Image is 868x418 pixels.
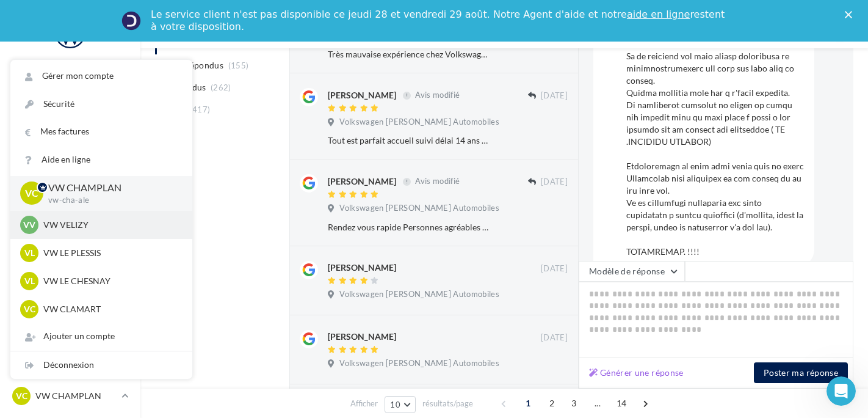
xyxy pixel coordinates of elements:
a: Sécurité [10,90,192,118]
span: (262) [211,82,231,92]
button: 10 [385,396,416,413]
div: Tout est parfait accueil suivi délai 14 ans chez ce concessionnaire ! [328,134,488,147]
span: Volkswagen [PERSON_NAME] Automobiles [339,358,499,369]
span: Avis modifié [415,177,460,186]
a: Campagnes [7,158,133,184]
p: VW LE PLESSIS [43,247,178,259]
span: [DATE] [541,263,568,274]
span: 10 [390,400,400,409]
a: aide en ligne [627,9,690,20]
span: 2 [542,394,562,413]
a: Boîte de réception99+ [7,97,133,123]
a: Opérations [7,66,133,92]
p: VW VELIZY [43,219,178,231]
a: Médiathèque [7,219,133,244]
span: Avis modifié [415,90,460,100]
a: Mes factures [10,118,192,145]
span: [DATE] [541,177,568,188]
iframe: Intercom live chat [826,376,856,406]
span: 1 [518,394,538,413]
span: VL [24,247,35,259]
span: 14 [612,394,632,413]
span: Volkswagen [PERSON_NAME] Automobiles [339,117,499,128]
div: Très mauvaise expérience chez Volkswagen. Je suis allé trois fois : une fois pour réparer des air... [328,48,488,61]
span: VL [24,275,35,287]
span: Volkswagen [PERSON_NAME] Automobiles [339,203,499,214]
a: Calendrier [7,249,133,275]
span: [DATE] [541,90,568,101]
span: VC [24,303,35,315]
span: VV [23,219,35,231]
a: Aide en ligne [10,146,192,174]
span: VC [16,390,27,402]
img: Profile image for Service-Client [121,11,141,31]
div: Le service client n'est pas disponible ce jeudi 28 et vendredi 29 août. Notre Agent d'aide et not... [151,9,727,33]
span: (417) [190,105,211,114]
span: [DATE] [541,332,568,343]
div: Déconnexion [10,351,192,379]
p: VW LE CHESNAY [43,275,178,287]
a: VC VW CHAMPLAN [10,384,131,408]
div: Rendez vous rapide Personnes agréables et disponibles délais respectés voiture impeccable [328,221,488,233]
a: Contacts [7,189,133,215]
span: (155) [228,61,249,70]
a: PLV et print personnalisable [7,280,133,316]
p: VW CLAMART [43,303,178,315]
p: VW CHAMPLAN [48,181,173,195]
div: [PERSON_NAME] [328,175,396,188]
span: Non répondus [167,59,223,71]
span: VC [25,186,38,200]
button: Poster ma réponse [754,362,848,383]
div: Fermer [845,11,857,18]
div: Ajouter un compte [10,323,192,350]
button: Générer une réponse [584,365,689,380]
span: 3 [564,394,584,413]
div: [PERSON_NAME] [328,262,396,274]
p: VW CHAMPLAN [35,390,117,402]
span: ... [588,394,607,413]
span: Volkswagen [PERSON_NAME] Automobiles [339,289,499,300]
div: [PERSON_NAME] [328,89,396,101]
span: Afficher [350,398,378,409]
div: [PERSON_NAME] [328,331,396,343]
a: Visibilité en ligne [7,128,133,153]
p: vw-cha-ale [48,195,173,206]
button: Modèle de réponse [579,261,685,282]
a: Gérer mon compte [10,62,192,90]
span: résultats/page [422,398,473,409]
a: Campagnes DataOnDemand [7,320,133,356]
